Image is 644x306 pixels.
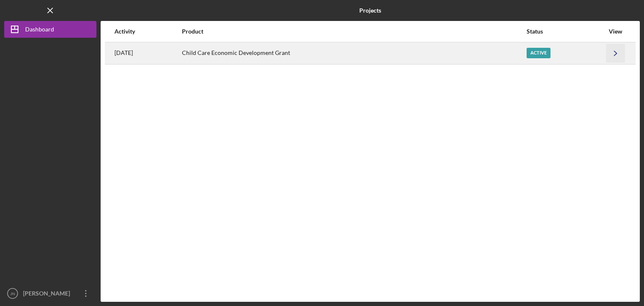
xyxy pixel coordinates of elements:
[527,28,604,35] div: Status
[605,28,626,35] div: View
[4,285,96,302] button: JN[PERSON_NAME]
[527,48,551,58] div: Active
[10,291,15,296] text: JN
[182,28,526,35] div: Product
[25,21,54,40] div: Dashboard
[359,7,381,14] b: Projects
[4,21,96,38] button: Dashboard
[182,43,526,64] div: Child Care Economic Development Grant
[21,285,75,304] div: [PERSON_NAME]
[114,49,133,56] time: 2025-07-17 04:43
[114,28,181,35] div: Activity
